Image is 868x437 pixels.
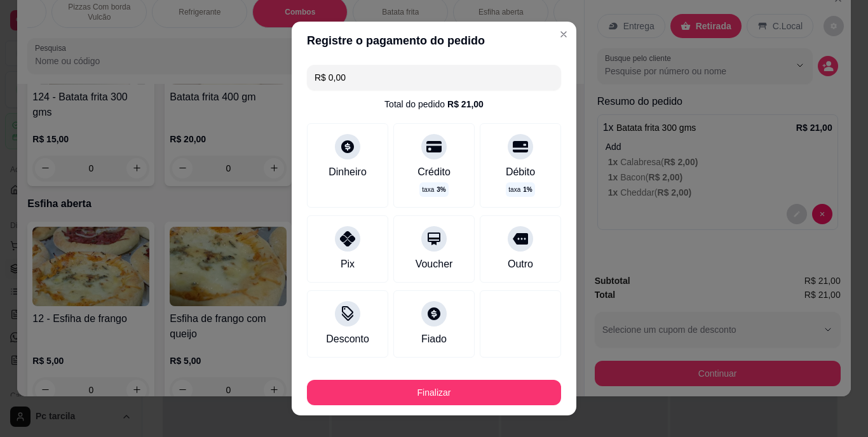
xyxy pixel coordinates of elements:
span: 3 % [437,185,445,194]
div: Desconto [326,332,369,347]
div: Débito [506,165,535,180]
p: taxa [508,185,532,194]
button: Finalizar [307,380,561,405]
div: Pix [341,257,355,272]
div: Fiado [421,332,447,347]
div: Dinheiro [329,165,367,180]
button: Close [553,24,574,44]
p: taxa [422,185,445,194]
span: 1 % [523,185,532,194]
input: Ex.: hambúrguer de cordeiro [315,65,553,90]
header: Registre o pagamento do pedido [292,22,576,60]
div: Outro [508,257,533,272]
div: R$ 21,00 [447,98,484,111]
div: Voucher [416,257,453,272]
div: Total do pedido [384,98,484,111]
div: Crédito [417,165,451,180]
